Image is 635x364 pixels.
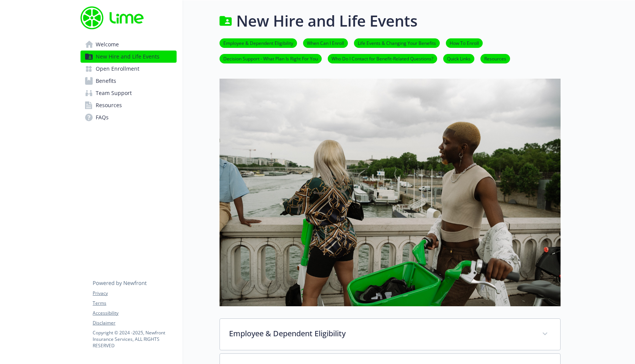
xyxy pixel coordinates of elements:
[96,63,139,75] span: Open Enrollment
[81,99,177,111] a: Resources
[236,9,417,32] h1: New Hire and Life Events
[220,319,560,350] div: Employee & Dependent Eligibility
[443,55,474,62] a: Quick Links
[96,38,119,51] span: Welcome
[81,75,177,87] a: Benefits
[328,55,437,62] a: Who Do I Contact for Benefit-Related Questions?
[96,99,122,111] span: Resources
[354,39,440,46] a: Life Events & Changing Your Benefits
[93,290,176,297] a: Privacy
[220,39,297,46] a: Employee & Dependent Eligibility
[93,320,176,326] a: Disclaimer
[93,300,176,307] a: Terms
[220,55,322,62] a: Decision Support - What Plan Is Right For You
[220,79,561,306] img: new hire page banner
[93,329,176,349] p: Copyright © 2024 - 2025 , Newfront Insurance Services, ALL RIGHTS RESERVED
[81,111,177,123] a: FAQs
[229,328,533,339] p: Employee & Dependent Eligibility
[93,310,176,317] a: Accessibility
[96,111,109,123] span: FAQs
[96,87,132,99] span: Team Support
[81,63,177,75] a: Open Enrollment
[81,38,177,51] a: Welcome
[96,51,160,63] span: New Hire and Life Events
[81,87,177,99] a: Team Support
[303,39,348,46] a: When Can I Enroll
[96,75,116,87] span: Benefits
[81,51,177,63] a: New Hire and Life Events
[480,55,510,62] a: Resources
[446,39,483,46] a: How To Enroll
